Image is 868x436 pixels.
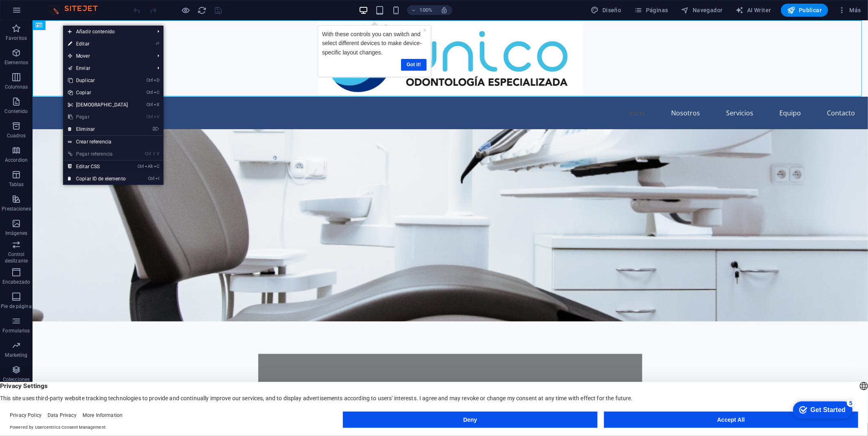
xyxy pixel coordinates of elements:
i: Ctrl [146,78,153,83]
button: Publicar [781,4,829,17]
img: Editor Logo [47,5,108,15]
span: Añadir contenido [63,26,151,38]
a: Crear referencia [63,136,164,148]
p: Columnas [5,84,28,90]
a: × [107,8,110,14]
i: Alt [145,164,153,169]
i: D [154,78,159,83]
button: Haz clic para salir del modo de previsualización y seguir editando [181,5,191,15]
p: With these controls you can switch and select different devices to make device-specific layout ch... [6,11,110,38]
span: Páginas [635,6,668,14]
p: Colecciones [3,376,30,383]
button: Navegador [678,4,726,17]
button: reload [197,5,207,15]
button: Más [835,4,864,17]
p: Tablas [9,181,24,188]
i: Ctrl [137,164,144,169]
i: X [154,102,159,107]
a: ⌦Eliminar [63,123,133,135]
p: Imágenes [5,230,27,236]
button: Páginas [631,4,672,17]
i: Ctrl [146,90,153,95]
span: Publicar [787,6,822,14]
button: 100% [407,5,436,15]
a: CtrlDDuplicar [63,74,133,87]
div: 5 [60,2,68,10]
i: ⌦ [153,126,159,132]
a: CtrlICopiar ID de elemento [63,173,133,185]
p: Marketing [5,352,27,358]
span: Diseño [591,6,622,14]
i: Volver a cargar página [198,6,207,15]
span: Navegador [681,6,723,14]
div: Diseño (Ctrl+Alt+Y) [588,4,625,17]
p: Encabezado [2,279,30,285]
p: Accordion [5,157,28,163]
div: Get Started 5 items remaining, 0% complete [7,4,66,21]
i: V [154,114,159,119]
i: V [157,151,159,156]
p: Prestaciones [2,206,31,212]
i: I [155,176,159,181]
i: ⇧ [152,151,156,156]
p: Pie de página [1,303,31,310]
i: Al redimensionar, ajustar el nivel de zoom automáticamente para ajustarse al dispositivo elegido. [441,7,448,14]
a: CtrlX[DEMOGRAPHIC_DATA] [63,99,133,111]
i: C [154,164,159,169]
a: ⏎Editar [63,38,133,50]
a: Enviar [63,62,151,74]
span: Mover [63,50,151,62]
span: Más [838,6,861,14]
i: Ctrl [145,151,151,156]
p: Favoritos [6,35,27,41]
p: Contenido [4,108,28,115]
div: Get Started [24,9,59,16]
i: Ctrl [148,176,155,181]
p: Cuadros [7,132,26,139]
i: C [154,90,159,95]
div: Close tooltip [107,7,110,15]
i: ⏎ [155,41,159,46]
span: AI Writer [736,6,771,14]
p: Elementos [4,59,28,66]
a: CtrlVPegar [63,111,133,123]
i: Ctrl [146,114,153,119]
a: Got it! [85,40,110,52]
i: Ctrl [146,102,153,107]
a: Ctrl⇧VPegar referencia [63,148,133,160]
a: CtrlAltCEditar CSS [63,161,133,173]
h6: 100% [419,5,432,15]
a: CtrlCCopiar [63,87,133,99]
button: Diseño [588,4,625,17]
p: Formularios [2,328,30,334]
button: AI Writer [733,4,774,17]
